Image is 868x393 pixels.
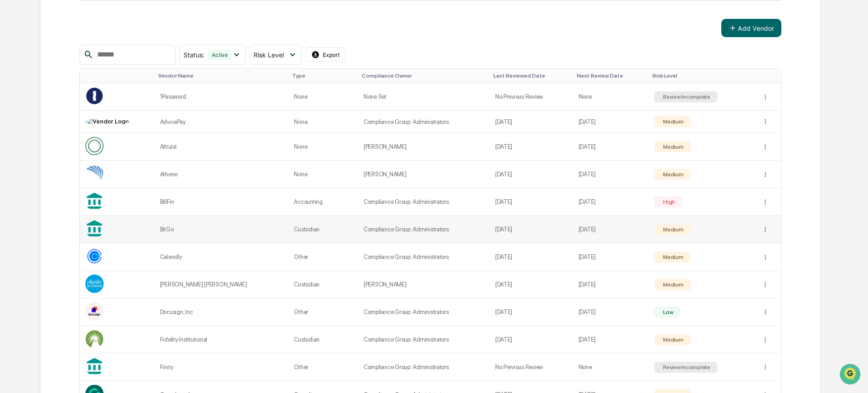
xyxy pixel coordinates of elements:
td: [DATE] [490,133,573,161]
span: Risk Level [254,51,284,59]
div: 🗄️ [66,117,74,124]
td: Compliance Group: Administrators [358,216,490,243]
a: Powered byPylon [65,155,111,163]
img: Vendor Logo [85,275,104,293]
td: [DATE] [573,271,649,298]
div: Toggle SortBy [87,73,151,79]
div: Toggle SortBy [493,73,569,79]
div: 1Password [160,93,283,100]
button: Add Vendor [721,19,781,37]
a: 🖐️Preclearance [6,112,63,129]
div: Start new chat [31,70,150,79]
span: Pylon [91,156,111,163]
img: Vendor Logo [85,330,104,348]
td: None [573,354,649,381]
img: 1746055101610-c473b297-6a78-478c-a979-82029cc54cd1 [9,70,26,87]
td: None [573,83,649,111]
td: None [288,133,358,161]
div: Toggle SortBy [763,73,778,79]
td: None [288,161,358,188]
td: [DATE] [490,271,573,298]
a: 🔎Data Lookup [6,129,61,146]
div: Toggle SortBy [362,73,486,79]
td: [PERSON_NAME] [358,161,490,188]
div: Medium [661,118,683,125]
img: Vendor Logo [85,302,104,320]
td: [PERSON_NAME] [358,133,490,161]
a: 🗄️Attestations [63,112,117,129]
td: No Previous Review [490,354,573,381]
td: [DATE] [490,161,573,188]
div: Low [661,309,673,315]
td: [DATE] [573,298,649,326]
td: Custodian [288,271,358,298]
td: Compliance Group: Administrators [358,188,490,216]
div: BillFin [160,198,283,205]
td: [DATE] [573,133,649,161]
div: Altruist [160,143,283,150]
td: [DATE] [490,298,573,326]
div: Calendly [160,253,283,260]
img: Vendor Logo [85,118,129,125]
div: Athene [160,171,283,178]
td: Compliance Group: Administrators [358,354,490,381]
div: AdvicePay [160,118,283,125]
div: 🔎 [9,134,17,141]
td: None [288,111,358,133]
div: Toggle SortBy [577,73,646,79]
div: BitGo [160,226,283,233]
td: Compliance Group: Administrators [358,298,490,326]
div: Medium [661,281,683,288]
td: No Previous Review [490,83,573,111]
td: Accounting [288,188,358,216]
p: How can we help? [9,19,167,34]
div: High [661,199,675,205]
div: Medium [661,171,683,178]
div: Toggle SortBy [292,73,354,79]
div: Toggle SortBy [652,73,752,79]
div: Toggle SortBy [158,73,285,79]
div: Medium [661,144,683,150]
img: Vendor Logo [85,87,104,105]
span: Preclearance [18,116,59,125]
td: [PERSON_NAME] [358,271,490,298]
div: Finny [160,364,283,371]
span: Attestations [76,116,114,125]
img: Vendor Logo [85,137,104,155]
div: Fidelity Institutional [160,336,283,343]
span: Status : [183,51,205,59]
div: Docusign, Inc. [160,309,283,315]
img: Vendor Logo [85,164,104,183]
td: Other [288,298,358,326]
img: Vendor Logo [85,247,104,265]
div: Review Incomplete [661,94,710,100]
div: Medium [661,254,683,260]
td: Compliance Group: Administrators [358,326,490,354]
td: Compliance Group: Administrators [358,243,490,271]
td: Other [288,243,358,271]
td: Compliance Group: Administrators [358,111,490,133]
td: None [288,83,358,111]
td: [DATE] [573,243,649,271]
td: [DATE] [573,111,649,133]
td: [DATE] [490,188,573,216]
td: [DATE] [573,161,649,188]
div: Medium [661,337,683,343]
td: [DATE] [573,216,649,243]
div: [PERSON_NAME] [PERSON_NAME] [160,281,283,288]
div: Review Incomplete [661,364,710,371]
td: Other [288,354,358,381]
td: [DATE] [490,243,573,271]
td: Custodian [288,326,358,354]
td: [DATE] [490,326,573,354]
td: Custodian [288,216,358,243]
td: [DATE] [490,216,573,243]
div: Medium [661,226,683,233]
td: [DATE] [573,326,649,354]
button: Start new chat [156,73,167,84]
iframe: Open customer support [839,363,863,387]
td: [DATE] [490,111,573,133]
div: 🖐️ [9,117,17,124]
